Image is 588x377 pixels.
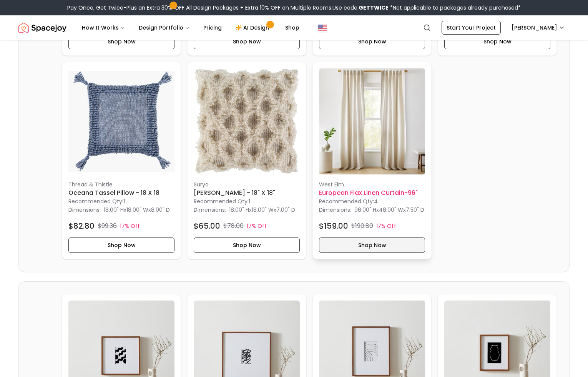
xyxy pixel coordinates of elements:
h6: Oceana Tassel Pillow - 18 x 18 [68,188,174,198]
span: 48.00" W [379,206,403,214]
span: 18.00" H [104,206,124,214]
button: How It Works [76,20,131,35]
h4: $65.00 [194,221,220,231]
p: x x [354,206,424,214]
a: European Flax Linen Curtain-96" imageWest ElmEuropean Flax Linen Curtain-96"Recommended Qty:4Dime... [312,62,432,259]
img: United States [318,23,327,32]
span: 7.00" D [276,206,295,214]
div: Oceana Tassel Pillow - 18 x 18 [62,62,181,259]
h6: European Flax Linen Curtain-96" [319,188,425,198]
button: Shop Now [68,237,174,253]
div: Shan Pillow - 18" x 18" [187,62,306,259]
img: Spacejoy Logo [18,20,66,35]
button: Shop Now [319,34,425,49]
span: 18.00" W [126,206,148,214]
h6: [PERSON_NAME] - 18" x 18" [194,188,300,198]
p: Surya [194,181,300,188]
p: Recommended Qty: 4 [319,198,425,205]
p: $99.36 [98,221,117,231]
a: AI Design [229,20,277,35]
a: Pricing [197,20,228,35]
img: European Flax Linen Curtain-96" image [319,68,425,174]
p: $190.80 [351,221,373,231]
button: Shop Now [444,34,550,49]
h4: $159.00 [319,221,348,231]
nav: Global [18,15,570,40]
img: Shan Pillow - 18" x 18" image [194,68,300,174]
p: Recommended Qty: 1 [194,198,300,205]
button: Shop Now [194,34,300,49]
p: 17% Off [376,222,396,230]
p: Dimensions: [194,205,226,214]
button: Shop Now [68,34,174,49]
span: 7.50" D [406,206,424,214]
a: Start Your Project [442,21,501,35]
button: [PERSON_NAME] [507,21,570,35]
p: Dimensions: [68,205,101,214]
span: 18.00" H [229,206,249,214]
button: Shop Now [319,237,425,253]
span: 18.00" W [252,206,274,214]
nav: Main [76,20,306,35]
span: Use code: [332,4,389,12]
b: GETTWICE [359,4,389,12]
a: Oceana Tassel Pillow - 18 x 18 imageThread & ThistleOceana Tassel Pillow - 18 x 18Recommended Qty... [62,62,181,259]
p: Dimensions: [319,205,351,214]
p: Recommended Qty: 1 [68,198,174,205]
a: Spacejoy [18,20,66,35]
p: x x [104,206,170,214]
p: $78.00 [223,221,244,231]
p: Thread & Thistle [68,181,174,188]
div: Pay Once, Get Twice-Plus an Extra 30% OFF All Design Packages + Extra 10% OFF on Multiple Rooms. [67,4,521,12]
span: *Not applicable to packages already purchased* [389,4,521,12]
span: 8.00" D [151,206,170,214]
div: European Flax Linen Curtain-96" [312,62,432,259]
button: Design Portfolio [133,20,196,35]
h4: $82.80 [68,221,95,231]
p: 17% Off [247,222,267,230]
img: Oceana Tassel Pillow - 18 x 18 image [68,68,174,174]
a: Shop [279,20,306,35]
p: West Elm [319,181,425,188]
p: x x [229,206,295,214]
span: 96.00" H [354,206,376,214]
button: Shop Now [194,237,300,253]
p: 17% Off [120,222,140,230]
a: Shan Pillow - 18" x 18" imageSurya[PERSON_NAME] - 18" x 18"Recommended Qty:1Dimensions:18.00" Hx1... [187,62,306,259]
